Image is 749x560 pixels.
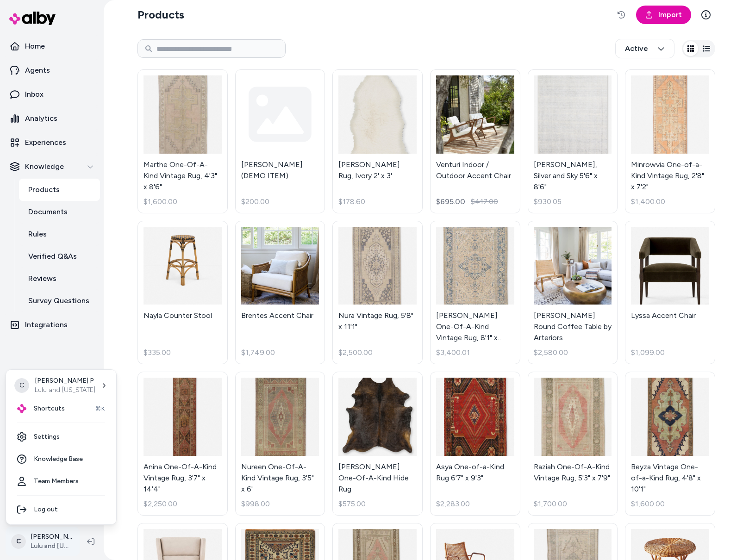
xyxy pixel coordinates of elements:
[35,386,95,395] p: Lulu and [US_STATE]
[35,376,95,386] p: [PERSON_NAME] P
[10,498,112,521] div: Log out
[34,454,83,464] span: Knowledge Base
[17,404,26,413] img: alby Logo
[10,426,112,448] a: Settings
[34,404,65,413] span: Shortcuts
[10,470,112,492] a: Team Members
[14,378,29,393] span: C
[95,405,105,412] span: ⌘K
